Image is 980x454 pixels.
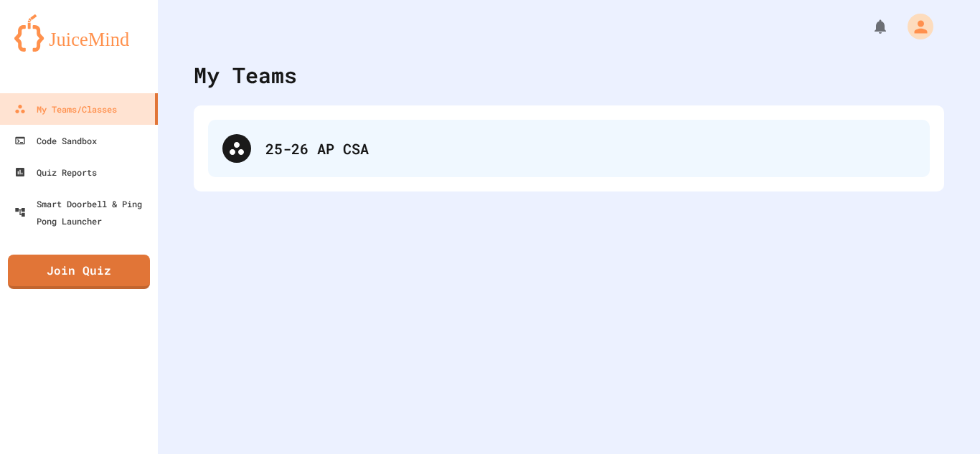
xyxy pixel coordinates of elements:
div: 25-26 AP CSA [265,138,915,159]
div: My Notifications [845,14,892,39]
div: My Account [892,10,937,43]
div: Code Sandbox [14,132,97,149]
div: My Teams/Classes [14,100,117,118]
div: My Teams [194,59,297,91]
a: Join Quiz [8,255,150,289]
div: 25-26 AP CSA [208,120,930,177]
img: logo-orange.svg [14,14,143,52]
div: Smart Doorbell & Ping Pong Launcher [14,195,152,230]
div: Quiz Reports [14,164,97,181]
